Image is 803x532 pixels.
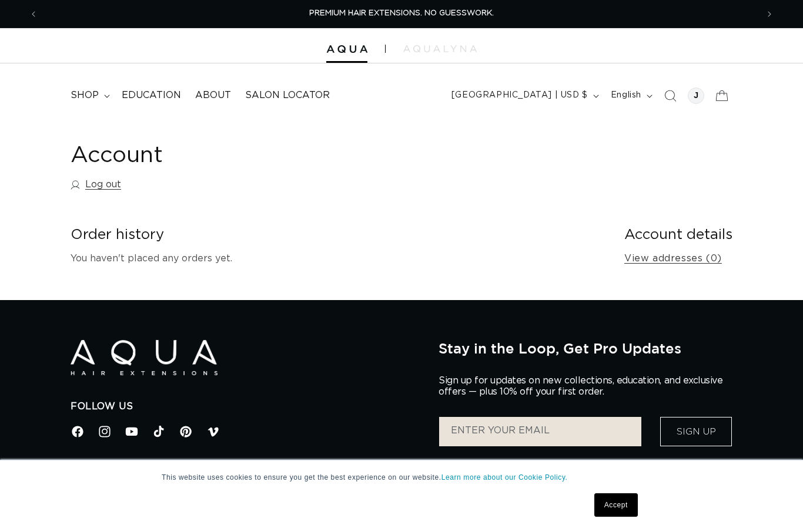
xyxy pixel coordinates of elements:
[439,375,732,398] p: Sign up for updates on new collections, education, and exclusive offers — plus 10% off your first...
[451,89,588,102] span: [GEOGRAPHIC_DATA] | USD $
[71,250,605,267] p: You haven't placed any orders yet.
[326,45,367,53] img: Aqua Hair Extensions
[238,82,337,109] a: Salon Locator
[71,89,99,102] span: shop
[611,89,641,102] span: English
[444,85,604,107] button: [GEOGRAPHIC_DATA] | USD $
[63,82,115,109] summary: shop
[309,9,494,17] span: PREMIUM HAIR EXTENSIONS. NO GUESSWORK.
[71,142,732,170] h1: Account
[604,85,657,107] button: English
[439,340,732,356] h2: Stay in the Loop, Get Pro Updates
[439,417,641,446] input: ENTER YOUR EMAIL
[71,340,218,376] img: Aqua Hair Extensions
[71,400,421,413] h2: Follow Us
[71,226,605,244] h2: Order history
[624,226,732,244] h2: Account details
[757,3,782,25] button: Next announcement
[624,250,722,267] a: View addresses (0)
[71,176,121,193] a: Log out
[122,89,181,102] span: Education
[441,473,568,482] a: Learn more about our Cookie Policy.
[195,89,231,102] span: About
[21,3,46,25] button: Previous announcement
[660,417,732,446] button: Sign Up
[115,82,188,109] a: Education
[162,472,641,483] p: This website uses cookies to ensure you get the best experience on our website.
[188,82,238,109] a: About
[657,83,683,109] summary: Search
[594,493,638,517] a: Accept
[403,45,477,52] img: aqualyna.com
[245,89,330,102] span: Salon Locator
